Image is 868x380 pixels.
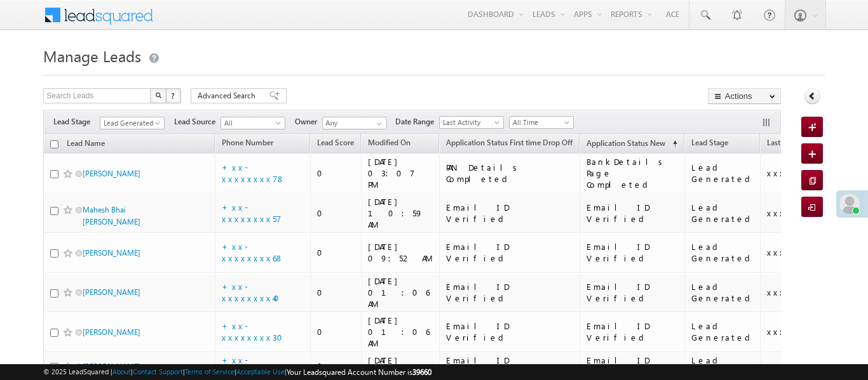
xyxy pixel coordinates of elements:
[215,136,280,152] a: Phone Number
[446,162,574,185] div: PAN Details Completed
[236,367,285,376] a: Acceptable Use
[580,136,684,152] a: Application Status New (sorted ascending)
[368,156,433,190] div: [DATE] 03:07 PM
[667,139,677,149] span: (sorted ascending)
[587,281,679,304] div: Email ID Verified
[439,116,504,129] a: Last Activity
[317,247,355,258] div: 0
[368,196,433,230] div: [DATE] 10:59 AM
[446,202,574,225] div: Email ID Verified
[83,205,140,226] a: Mahesh Bhai [PERSON_NAME]
[317,138,354,147] span: Lead Score
[185,367,234,376] a: Terms of Service
[767,167,799,178] span: xxxxx
[174,116,220,128] span: Lead Source
[761,136,832,152] a: Last Activity Date
[691,138,728,147] span: Lead Stage
[133,367,183,376] a: Contact Support
[395,116,439,128] span: Date Range
[691,162,755,185] div: Lead Generated
[370,117,386,130] a: Show All Items
[100,117,165,129] a: Lead Generated
[587,320,679,343] div: Email ID Verified
[691,202,755,225] div: Lead Generated
[767,360,799,371] span: xxxxx
[691,281,755,304] div: Lead Generated
[446,320,574,343] div: Email ID Verified
[317,167,355,179] div: 0
[691,355,755,377] div: Lead Generated
[446,281,574,304] div: Email ID Verified
[587,138,665,148] span: Application Status New
[368,138,410,147] span: Modified On
[83,327,140,337] a: [PERSON_NAME]
[317,287,355,298] div: 0
[767,247,799,258] span: xxxxx
[446,355,574,377] div: Email ID Verified
[222,320,290,343] a: +xx-xxxxxxxx30
[166,88,181,103] button: ?
[446,138,573,147] span: Application Status First time Drop Off
[708,88,781,104] button: Actions
[412,367,431,377] span: 39660
[100,117,161,129] span: Lead Generated
[767,326,799,337] span: xxxxx
[222,138,273,147] span: Phone Number
[222,241,284,263] a: +xx-xxxxxxxx68
[317,207,355,219] div: 0
[222,202,281,224] a: +xx-xxxxxxxx57
[53,116,100,128] span: Lead Stage
[685,136,735,152] a: Lead Stage
[587,355,679,377] div: Email ID Verified
[43,366,431,378] span: © 2025 LeadSquared | | | | |
[221,117,281,129] span: All
[368,241,433,264] div: [DATE] 09:52 AM
[83,169,140,178] a: [PERSON_NAME]
[295,116,322,128] span: Owner
[83,362,140,371] a: [PERSON_NAME]
[220,117,285,129] a: All
[587,156,679,190] div: BankDetails Page Completed
[317,326,355,337] div: 0
[691,241,755,264] div: Lead Generated
[112,367,131,376] a: About
[368,355,433,377] div: [DATE] 09:57 AM
[317,360,355,372] div: 0
[446,241,574,264] div: Email ID Verified
[222,355,298,377] a: +xx-xxxxxxxx71
[368,275,433,310] div: [DATE] 01:06 AM
[587,241,679,264] div: Email ID Verified
[509,116,574,129] a: All Time
[287,367,431,377] span: Your Leadsquared Account Number is
[83,287,140,297] a: [PERSON_NAME]
[50,140,58,148] input: Check all records
[587,202,679,225] div: Email ID Verified
[510,117,570,128] span: All Time
[60,136,111,153] a: Lead Name
[362,136,417,152] a: Modified On
[222,281,287,303] a: +xx-xxxxxxxx40
[368,315,433,349] div: [DATE] 01:06 AM
[198,90,259,102] span: Advanced Search
[222,162,285,184] a: +xx-xxxxxxxx78
[767,287,799,298] span: xxxxx
[43,46,141,66] span: Manage Leads
[322,117,387,129] input: Type to Search
[440,117,500,128] span: Last Activity
[311,136,360,152] a: Lead Score
[83,248,140,258] a: [PERSON_NAME]
[155,92,161,98] img: Search
[171,90,177,101] span: ?
[767,207,799,218] span: xxxxx
[440,136,579,152] a: Application Status First time Drop Off
[691,320,755,343] div: Lead Generated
